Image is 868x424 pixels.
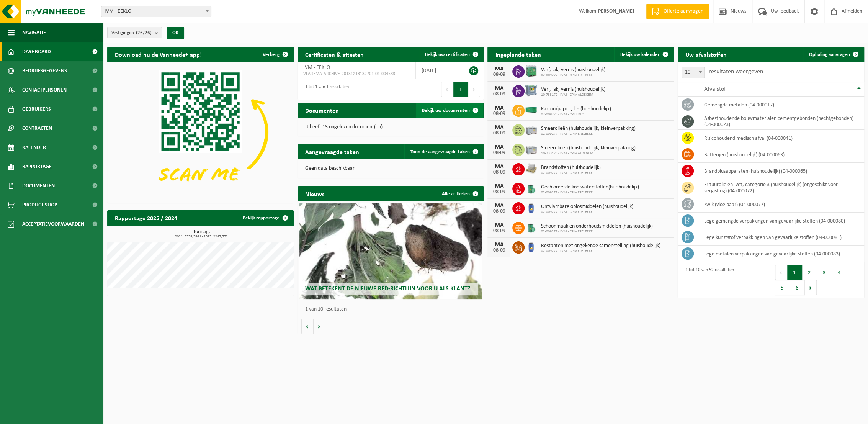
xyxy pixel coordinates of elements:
span: Contracten [22,119,52,138]
td: gemengde metalen (04-000017) [698,97,864,113]
h2: Rapportage 2025 / 2024 [107,210,185,225]
strong: [PERSON_NAME] [596,8,634,14]
td: asbesthoudende bouwmaterialen cementgebonden (hechtgebonden) (04-000023) [698,113,864,130]
a: Bekijk uw certificaten [419,47,483,62]
span: IVM - EEKLO [101,6,211,17]
span: Kalender [22,138,46,157]
div: 08-09 [491,131,507,136]
img: PB-OT-0200-MET-00-02 [525,182,538,195]
span: Dashboard [22,42,51,61]
a: Alle artikelen [436,186,483,201]
img: LP-PA-00000-WDN-11 [525,162,538,175]
div: MA [491,105,507,111]
span: Navigatie [22,23,46,42]
img: PB-HB-1400-HPE-GN-11 [525,64,538,78]
span: 10-733170 - IVM - CP MALDEGEM [541,151,635,156]
div: MA [491,183,507,189]
button: Volgende [314,319,325,334]
span: 10 [682,67,704,78]
span: Verf, lak, vernis (huishoudelijk) [541,67,605,73]
span: Ontvlambare oplosmiddelen (huishoudelijk) [541,204,633,210]
span: VLAREMA-ARCHIVE-20131213132701-01-004583 [303,71,410,77]
button: 3 [817,265,832,280]
a: Bekijk uw kalender [614,47,673,62]
span: Documenten [22,176,55,195]
p: U heeft 13 ongelezen document(en). [305,124,476,130]
span: 02-009277 - IVM - CP MERELBEKE [541,73,605,78]
a: Bekijk rapportage [237,210,293,226]
button: Previous [441,82,453,97]
button: Vorige [301,319,314,334]
div: 08-09 [491,111,507,116]
span: Product Shop [22,195,57,214]
button: Previous [775,265,787,280]
td: lege kunststof verpakkingen van gevaarlijke stoffen (04-000081) [698,229,864,246]
a: Offerte aanvragen [646,4,709,19]
span: Karton/papier, los (huishoudelijk) [541,106,611,112]
td: frituurolie en -vet, categorie 3 (huishoudelijk) (ongeschikt voor vergisting) (04-000072) [698,179,864,196]
button: OK [167,27,184,39]
span: Bekijk uw kalender [620,52,660,57]
img: PB-OT-0120-HPE-00-02 [525,240,538,253]
h2: Documenten [298,103,347,118]
span: 2024: 3559,594 t - 2025: 2245,572 t [111,235,294,239]
div: 08-09 [491,248,507,253]
span: Wat betekent de nieuwe RED-richtlijn voor u als klant? [305,286,470,292]
span: Acceptatievoorwaarden [22,214,84,234]
span: 02-009277 - IVM - CP MERELBEKE [541,249,660,254]
span: 02-009277 - IVM - CP MERELBEKE [541,190,639,195]
button: 4 [832,265,847,280]
span: 10-733170 - IVM - CP MALDEGEM [541,93,605,97]
div: 1 tot 1 van 1 resultaten [301,81,349,98]
span: Verberg [263,52,280,57]
span: Afvalstof [704,86,726,92]
h2: Nieuws [298,186,332,201]
td: brandblusapparaten (huishoudelijk) (04-000065) [698,163,864,179]
h3: Tonnage [111,229,294,239]
td: batterijen (huishoudelijk) (04-000063) [698,146,864,163]
div: MA [491,242,507,248]
img: PB-LB-0680-HPE-GY-11 [525,123,538,136]
div: MA [491,222,507,228]
button: Vestigingen(26/26) [107,27,162,38]
a: Bekijk uw documenten [416,103,483,118]
span: Schoonmaak en onderhoudsmiddelen (huishoudelijk) [541,223,652,229]
span: Contactpersonen [22,80,67,100]
a: Wat betekent de nieuwe RED-richtlijn voor u als klant? [299,203,482,299]
count: (26/26) [136,30,152,35]
div: 1 tot 10 van 52 resultaten [682,264,734,296]
div: 08-09 [491,189,507,195]
span: IVM - EEKLO [303,65,330,70]
span: Restanten met ongekende samenstelling (huishoudelijk) [541,243,660,249]
span: Verf, lak, vernis (huishoudelijk) [541,87,605,93]
span: Smeerolieën (huishoudelijk, kleinverpakking) [541,145,635,151]
div: MA [491,124,507,131]
div: 08-09 [491,92,507,97]
button: 5 [775,280,790,295]
td: lege gemengde verpakkingen van gevaarlijke stoffen (04-000080) [698,213,864,229]
span: Smeerolieën (huishoudelijk, kleinverpakking) [541,126,635,132]
a: Toon de aangevraagde taken [404,144,483,159]
span: Rapportage [22,157,52,176]
span: Gebruikers [22,100,51,119]
td: [DATE] [416,62,458,79]
h2: Download nu de Vanheede+ app! [107,47,209,62]
span: 02-009277 - IVM - CP MERELBEKE [541,229,652,234]
button: Verberg [257,47,293,62]
h2: Certificaten & attesten [298,47,371,62]
span: Bekijk uw documenten [422,108,470,113]
span: Vestigingen [111,27,152,39]
div: 08-09 [491,228,507,234]
td: risicohoudend medisch afval (04-000041) [698,130,864,146]
button: Next [468,82,480,97]
span: 02-009270 - IVM - CP EEKLO [541,112,611,117]
div: MA [491,164,507,170]
button: 1 [787,265,802,280]
span: Bekijk uw certificaten [425,52,470,57]
a: Ophaling aanvragen [803,47,863,62]
td: kwik (vloeibaar) (04-000077) [698,196,864,213]
span: Toon de aangevraagde taken [410,149,470,154]
img: HK-XC-40-GN-00 [525,106,538,113]
button: 2 [802,265,817,280]
div: 08-09 [491,72,507,77]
